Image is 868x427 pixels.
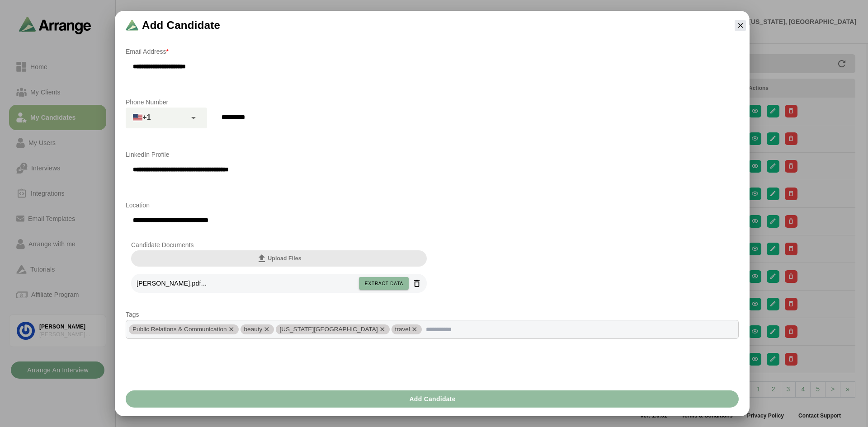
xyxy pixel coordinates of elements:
[359,277,409,290] button: Extract data
[137,280,207,287] span: [PERSON_NAME].pdf...
[131,239,427,250] p: Candidate Documents
[126,309,739,320] p: Tags
[131,250,427,267] button: Upload Files
[126,200,739,211] p: Location
[132,326,227,333] span: Public Relations & Communication
[126,46,739,57] p: Email Address
[395,326,410,333] span: travel
[409,390,456,408] span: Add Candidate
[142,18,220,33] span: Add Candidate
[126,97,739,108] p: Phone Number
[279,326,377,333] span: [US_STATE][GEOGRAPHIC_DATA]
[256,253,301,264] span: Upload Files
[126,390,739,408] button: Add Candidate
[126,149,739,160] p: LinkedIn Profile
[244,326,263,333] span: beauty
[364,281,403,286] span: Extract data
